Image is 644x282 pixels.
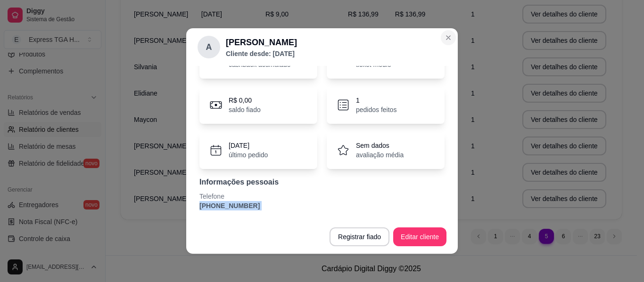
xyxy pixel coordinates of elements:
[441,30,456,45] button: Close
[330,227,389,246] button: Registrar fiado
[229,96,261,105] p: R$ 0,00
[356,141,404,150] p: Sem dados
[229,105,261,114] p: saldo fiado
[393,227,446,246] button: Editar cliente
[226,49,297,58] p: Cliente desde: [DATE]
[229,141,268,150] p: [DATE]
[199,177,445,188] p: Informações pessoais
[199,192,445,201] p: Telefone
[356,150,404,160] p: avaliação média
[198,36,220,58] div: A
[226,36,297,49] h2: [PERSON_NAME]
[356,96,396,105] p: 1
[356,105,396,114] p: pedidos feitos
[229,150,268,160] p: último pedido
[199,201,445,210] p: [PHONE_NUMBER]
